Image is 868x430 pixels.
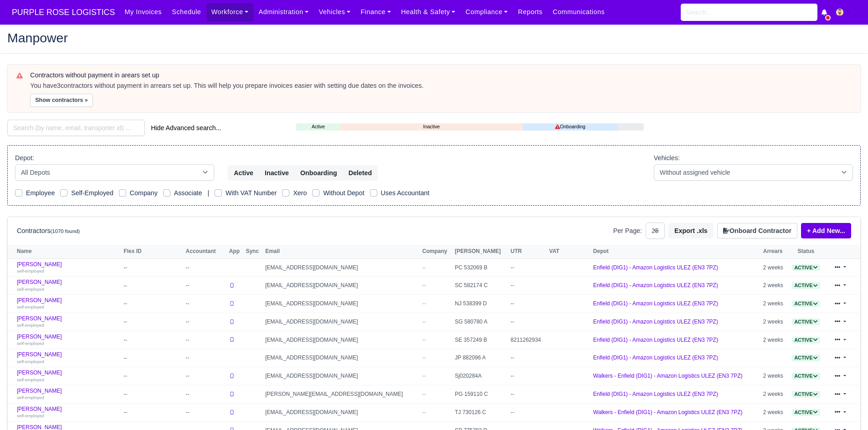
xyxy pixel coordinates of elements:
[263,385,420,404] td: [PERSON_NAME][EMAIL_ADDRESS][DOMAIN_NAME]
[761,258,788,277] td: 2 weeks
[792,391,820,397] a: Active
[792,300,820,307] a: Active
[792,337,820,344] span: Active
[184,277,227,295] td: --
[17,388,119,401] a: [PERSON_NAME] self-employed
[17,406,119,419] a: [PERSON_NAME] self-employed
[17,377,44,382] small: self-employed
[17,323,44,328] small: self-employed
[452,403,508,421] td: TJ 730126 C
[452,349,508,367] td: JP 882096 A
[30,71,852,79] h6: Contractors without payment in arears set up
[121,245,183,258] th: Flex ID
[184,258,227,277] td: --
[593,282,718,288] a: Enfield (DIG1) - Amazon Logistics ULEZ (EN3 7PZ)
[227,245,244,258] th: App
[593,337,718,343] a: Enfield (DIG1) - Amazon Logistics ULEZ (EN3 7PZ)
[792,264,820,271] span: Active
[422,264,426,271] span: --
[294,165,343,181] button: Onboarding
[17,227,80,235] h6: Contractors
[452,258,508,277] td: PC 532069 B
[263,245,420,258] th: Email
[422,319,426,325] span: --
[263,349,420,367] td: [EMAIL_ADDRESS][DOMAIN_NAME]
[314,3,356,21] a: Vehicles
[8,245,121,258] th: Name
[792,354,820,361] span: Active
[340,123,523,131] a: Inactive
[15,153,34,163] label: Depot:
[30,81,852,91] div: You have contractors without payment in arrears set up. This will help you prepare invoices easie...
[30,94,93,107] button: Show contractors »
[654,153,680,163] label: Vehicles:
[593,300,718,307] a: Enfield (DIG1) - Amazon Logistics ULEZ (EN3 7PZ)
[207,189,209,197] span: |
[17,413,44,418] small: self-employed
[17,297,119,310] a: [PERSON_NAME] self-employed
[792,319,820,325] span: Active
[263,331,420,349] td: [EMAIL_ADDRESS][DOMAIN_NAME]
[792,373,820,379] span: Active
[523,123,617,131] a: Onboarding
[184,403,227,421] td: --
[17,395,44,400] small: self-employed
[296,123,340,131] a: Active
[452,331,508,349] td: SE 357249 B
[761,313,788,331] td: 2 weeks
[508,245,547,258] th: UTR
[761,331,788,349] td: 2 weeks
[323,188,364,198] label: Without Depot
[17,334,119,347] a: [PERSON_NAME] self-employed
[761,295,788,313] td: 2 weeks
[452,277,508,295] td: SC 582174 C
[452,367,508,385] td: Sj020284A
[355,3,396,21] a: Finance
[243,245,263,258] th: Sync
[761,403,788,421] td: 2 weeks
[396,3,461,21] a: Health & Safety
[343,165,378,181] button: Deleted
[761,385,788,404] td: 2 weeks
[381,188,430,198] label: Uses Accountant
[17,279,119,292] a: [PERSON_NAME] self-employed
[788,245,824,258] th: Status
[593,319,718,325] a: Enfield (DIG1) - Amazon Logistics ULEZ (EN3 7PZ)
[174,188,202,198] label: Associate
[259,165,295,181] button: Inactive
[422,300,426,307] span: --
[7,31,861,44] h2: Manpower
[508,258,547,277] td: --
[263,403,420,421] td: [EMAIL_ADDRESS][DOMAIN_NAME]
[593,409,743,415] a: Walkers - Enfield (DIG1) - Amazon Logistics ULEZ (EN3 7PZ)
[17,268,44,273] small: self-employed
[17,369,119,383] a: [PERSON_NAME] self-employed
[121,331,183,349] td: --
[761,367,788,385] td: 2 weeks
[263,313,420,331] td: [EMAIL_ADDRESS][DOMAIN_NAME]
[17,359,44,364] small: self-employed
[547,245,591,258] th: VAT
[508,295,547,313] td: --
[422,409,426,415] span: --
[591,245,761,258] th: Depot
[508,403,547,421] td: --
[51,228,80,234] small: (1070 found)
[7,3,119,21] span: PURPLE ROSE LOGISTICS
[513,3,548,21] a: Reports
[422,282,426,288] span: --
[801,223,851,238] a: + Add New...
[613,226,642,236] label: Per Page:
[145,120,227,136] button: Hide Advanced search...
[761,245,788,258] th: Arrears
[7,4,119,21] a: PURPLE ROSE LOGISTICS
[184,295,227,313] td: --
[121,313,183,331] td: --
[593,264,718,271] a: Enfield (DIG1) - Amazon Logistics ULEZ (EN3 7PZ)
[121,403,183,421] td: --
[422,391,426,397] span: --
[263,258,420,277] td: [EMAIL_ADDRESS][DOMAIN_NAME]
[184,313,227,331] td: --
[121,367,183,385] td: --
